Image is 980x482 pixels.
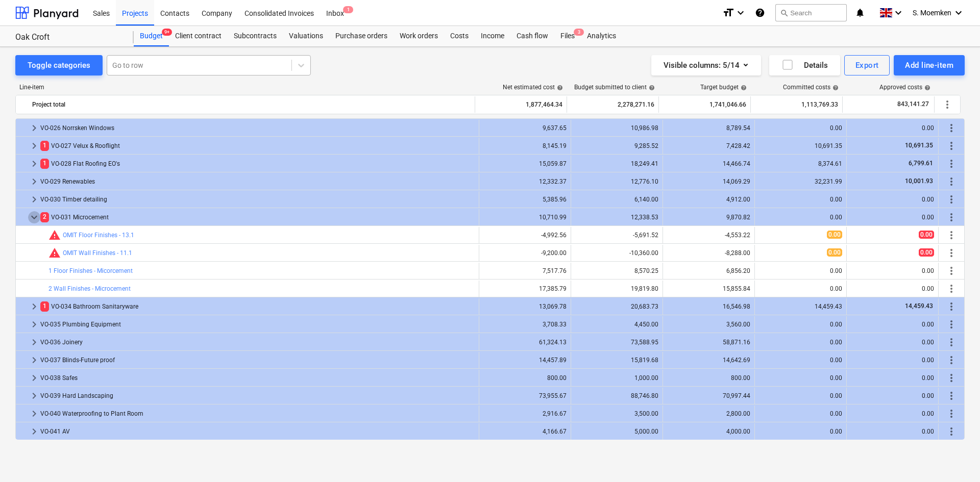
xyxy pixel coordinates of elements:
[444,26,475,46] div: Costs
[651,55,761,75] button: Visible columns:5/14
[483,214,567,221] div: 10,710.99
[667,249,750,257] div: -8,288.00
[28,140,40,152] span: keyboard_arrow_right
[483,374,567,382] div: 800.00
[739,85,747,91] span: help
[575,232,658,239] div: -5,691.52
[475,26,510,46] a: Income
[483,124,567,132] div: 9,637.65
[896,100,930,109] span: 843,141.27
[851,374,934,382] div: 0.00
[667,196,750,203] div: 4,912.00
[28,211,40,223] span: keyboard_arrow_down
[851,339,934,346] div: 0.00
[40,423,475,440] div: VO-041 AV
[759,142,842,149] div: 10,691.35
[63,249,132,257] a: OMIT Wall Finishes - 11.1
[483,392,567,399] div: 73,955.67
[575,196,658,203] div: 6,140.00
[28,336,40,348] span: keyboard_arrow_right
[575,214,658,221] div: 12,338.53
[483,267,567,274] div: 7,517.76
[575,160,658,167] div: 18,249.41
[759,392,842,399] div: 0.00
[759,267,842,274] div: 0.00
[734,7,747,19] i: keyboard_arrow_down
[945,265,958,277] span: More actions
[510,26,554,46] a: Cash flow
[40,141,49,150] span: 1
[40,405,475,422] div: VO-040 Waterproofing to Plant Room
[667,124,750,132] div: 8,789.54
[759,374,842,382] div: 0.00
[40,156,475,172] div: VO-028 Flat Roofing EO's
[40,352,475,368] div: VO-037 Blinds-Future proof
[28,408,40,420] span: keyboard_arrow_right
[134,26,169,46] a: Budget9+
[575,410,658,417] div: 3,500.00
[394,26,444,46] a: Work orders
[574,84,655,91] div: Budget submitted to client
[759,196,842,203] div: 0.00
[40,388,475,404] div: VO-039 Hard Landscaping
[483,303,567,310] div: 13,069.78
[40,334,475,350] div: VO-036 Joinery
[134,26,169,46] div: Budget
[575,321,658,328] div: 4,450.00
[283,26,329,46] a: Valuations
[667,142,750,149] div: 7,428.42
[769,55,840,75] button: Details
[945,408,958,420] span: More actions
[575,124,658,132] div: 10,986.98
[922,85,930,91] span: help
[941,98,953,111] span: More actions
[663,96,746,113] div: 1,741,046.66
[575,249,658,257] div: -10,360.00
[575,285,658,292] div: 19,819.80
[851,196,934,203] div: 0.00
[162,29,172,36] span: 9+
[48,267,133,274] a: 1 Floor Finishes - Micorcement
[483,249,567,257] div: -9,200.00
[667,285,750,292] div: 15,855.84
[575,392,658,399] div: 88,746.80
[40,212,49,222] span: 2
[780,9,788,17] span: search
[575,142,658,149] div: 9,285.52
[28,390,40,402] span: keyboard_arrow_right
[15,55,103,75] button: Toggle categories
[40,159,49,168] span: 1
[575,374,658,382] div: 1,000.00
[483,196,567,203] div: 5,385.96
[667,339,750,346] div: 58,871.16
[851,214,934,221] div: 0.00
[581,26,622,46] div: Analytics
[945,372,958,384] span: More actions
[40,370,475,386] div: VO-038 Safes
[667,374,750,382] div: 800.00
[945,140,958,152] span: More actions
[783,84,839,91] div: Committed costs
[913,9,951,17] span: S. Moemken
[759,160,842,167] div: 8,374.61
[40,298,475,315] div: VO-034 Bathroom Sanitaryware
[855,59,879,72] div: Export
[904,302,934,310] span: 14,459.43
[892,7,904,19] i: keyboard_arrow_down
[759,339,842,346] div: 0.00
[781,59,828,72] div: Details
[667,357,750,364] div: 14,642.69
[575,303,658,310] div: 20,683.73
[851,321,934,328] div: 0.00
[575,178,658,185] div: 12,776.10
[844,55,890,75] button: Export
[759,178,842,185] div: 32,231.99
[919,231,934,239] span: 0.00
[851,267,934,274] div: 0.00
[945,211,958,223] span: More actions
[945,318,958,331] span: More actions
[945,229,958,241] span: More actions
[830,85,839,91] span: help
